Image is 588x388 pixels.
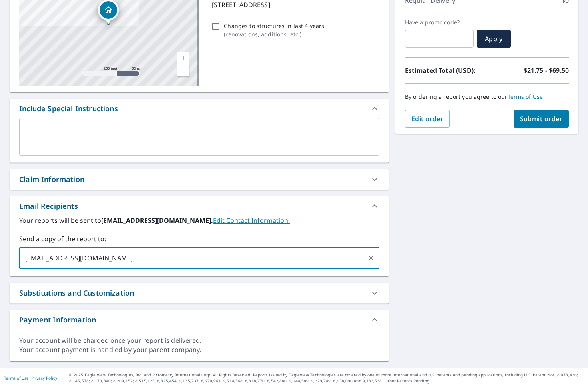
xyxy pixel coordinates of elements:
[19,174,84,185] div: Claim Information
[10,283,389,303] div: Substitutions and Customization
[224,22,324,30] p: Changes to structures in last 4 years
[514,110,569,128] button: Submit order
[19,314,96,325] div: Payment Information
[101,216,213,225] b: [EMAIL_ADDRESS][DOMAIN_NAME].
[19,216,379,225] label: Your reports will be sent to
[213,216,290,225] a: EditContactInfo
[411,114,444,123] span: Edit order
[477,30,511,48] button: Apply
[405,66,487,75] p: Estimated Total (USD):
[524,66,569,75] p: $21.75 - $69.50
[365,252,377,264] button: Clear
[19,103,118,114] div: Include Special Instructions
[19,345,379,354] div: Your account payment is handled by your parent company.
[177,52,189,64] a: Current Level 17, Zoom In
[4,376,57,380] p: |
[405,93,569,100] p: By ordering a report you agree to our
[405,19,474,26] label: Have a promo code?
[19,288,134,298] div: Substitutions and Customization
[483,34,504,43] span: Apply
[4,375,29,381] a: Terms of Use
[520,114,563,123] span: Submit order
[69,372,584,384] p: © 2025 Eagle View Technologies, Inc. and Pictometry International Corp. All Rights Reserved. Repo...
[31,375,57,381] a: Privacy Policy
[508,93,543,100] a: Terms of Use
[10,310,389,329] div: Payment Information
[19,336,379,345] div: Your account will be charged once your report is delivered.
[10,169,389,190] div: Claim Information
[10,99,389,118] div: Include Special Instructions
[177,64,189,76] a: Current Level 17, Zoom Out
[10,196,389,216] div: Email Recipients
[224,30,324,38] p: ( renovations, additions, etc. )
[405,110,450,128] button: Edit order
[19,234,379,244] label: Send a copy of the report to:
[19,201,78,212] div: Email Recipients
